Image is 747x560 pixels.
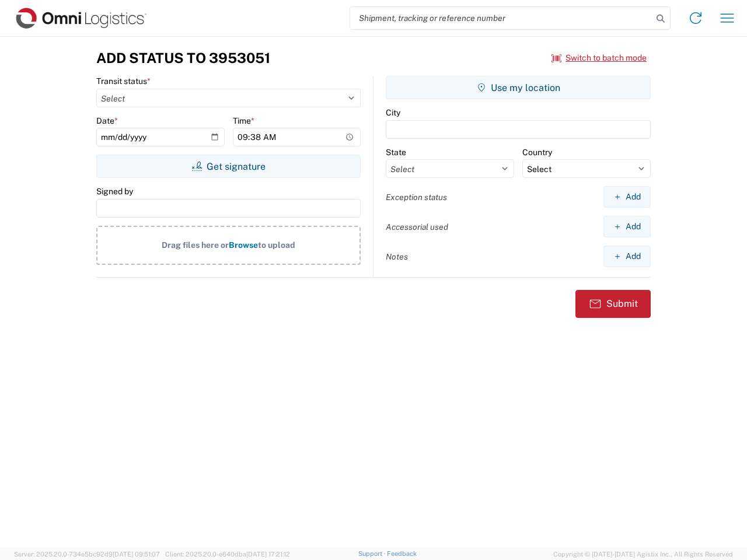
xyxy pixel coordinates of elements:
[113,551,160,558] span: [DATE] 09:51:07
[165,551,290,558] span: Client: 2025.20.0-e640dba
[603,216,651,237] button: Add
[14,551,160,558] span: Server: 2025.20.0-734e5bc92d9
[233,116,254,126] label: Time
[603,246,651,267] button: Add
[386,251,408,262] label: Notes
[386,192,447,202] label: Exception status
[258,240,295,250] span: to upload
[386,222,448,232] label: Accessorial used
[551,48,647,68] button: Switch to batch mode
[96,50,270,66] h3: Add Status to 3953051
[229,240,258,250] span: Browse
[96,116,118,126] label: Date
[350,7,652,29] input: Shipment, tracking or reference number
[96,76,151,86] label: Transit status
[386,76,651,99] button: Use my location
[575,290,651,318] button: Submit
[162,240,229,250] span: Drag files here or
[387,550,417,557] a: Feedback
[553,549,733,559] span: Copyright © [DATE]-[DATE] Agistix Inc., All Rights Reserved
[358,550,388,557] a: Support
[522,147,552,157] label: Country
[386,147,406,157] label: State
[96,186,133,197] label: Signed by
[96,155,361,178] button: Get signature
[246,551,290,558] span: [DATE] 17:21:12
[386,107,400,118] label: City
[603,186,651,208] button: Add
